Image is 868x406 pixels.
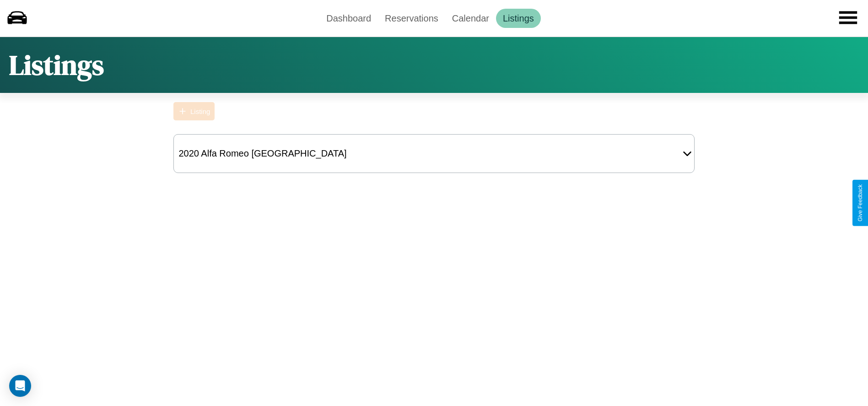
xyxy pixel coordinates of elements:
[378,9,445,28] a: Reservations
[9,46,104,84] h1: Listings
[9,375,31,397] div: Open Intercom Messenger
[319,9,378,28] a: Dashboard
[173,102,215,120] button: Listing
[445,9,496,28] a: Calendar
[496,9,541,28] a: Listings
[857,184,863,222] div: Give Feedback
[190,108,210,115] div: Listing
[174,144,351,163] div: 2020 Alfa Romeo [GEOGRAPHIC_DATA]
